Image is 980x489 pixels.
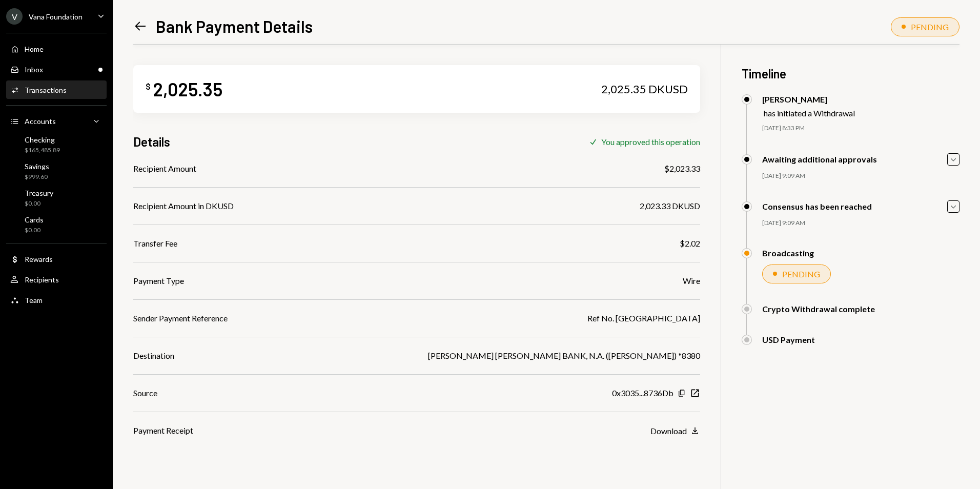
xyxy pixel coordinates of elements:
[650,426,687,436] div: Download
[762,248,814,258] div: Broadcasting
[25,296,43,304] div: Team
[612,387,673,399] div: 0x3035...8736Db
[6,212,107,237] a: Cards$0.00
[6,60,107,78] a: Inbox
[25,199,53,208] div: $0.00
[133,200,234,212] div: Recipient Amount in DKUSD
[6,112,107,130] a: Accounts
[6,80,107,99] a: Transactions
[25,135,60,144] div: Checking
[782,269,820,279] div: PENDING
[762,124,959,133] div: [DATE] 8:33 PM
[6,250,107,268] a: Rewards
[762,304,875,314] div: Crypto Withdrawal complete
[640,200,700,212] div: 2,023.33 DKUSD
[6,291,107,309] a: Team
[762,335,815,344] div: USD Payment
[911,22,949,32] div: PENDING
[133,162,196,175] div: Recipient Amount
[25,65,43,74] div: Inbox
[25,189,53,197] div: Treasury
[25,226,44,235] div: $0.00
[133,237,177,250] div: Transfer Fee
[601,137,700,147] div: You approved this operation
[762,219,959,228] div: [DATE] 9:09 AM
[25,86,67,94] div: Transactions
[6,270,107,289] a: Recipients
[29,12,83,21] div: Vana Foundation
[25,45,44,53] div: Home
[6,132,107,157] a: Checking$165,485.89
[25,173,49,181] div: $999.60
[25,255,53,263] div: Rewards
[6,8,23,25] div: V
[762,94,855,104] div: [PERSON_NAME]
[133,312,228,324] div: Sender Payment Reference
[764,108,855,118] div: has initiated a Withdrawal
[6,39,107,58] a: Home
[25,162,49,171] div: Savings
[133,387,157,399] div: Source
[664,162,700,175] div: $2,023.33
[680,237,700,250] div: $2.02
[25,117,56,126] div: Accounts
[587,312,700,324] div: Ref No. [GEOGRAPHIC_DATA]
[133,424,193,437] div: Payment Receipt
[133,350,174,362] div: Destination
[762,154,877,164] div: Awaiting additional approvals
[146,81,151,92] div: $
[762,172,959,180] div: [DATE] 9:09 AM
[25,146,60,155] div: $165,485.89
[153,77,222,100] div: 2,025.35
[650,425,700,437] button: Download
[133,133,170,150] h3: Details
[25,215,44,224] div: Cards
[6,186,107,210] a: Treasury$0.00
[25,275,59,284] div: Recipients
[683,275,700,287] div: Wire
[428,350,700,362] div: [PERSON_NAME] [PERSON_NAME] BANK, N.A. ([PERSON_NAME]) *8380
[133,275,184,287] div: Payment Type
[601,82,688,96] div: 2,025.35 DKUSD
[762,201,872,211] div: Consensus has been reached
[6,159,107,184] a: Savings$999.60
[742,65,959,82] h3: Timeline
[156,16,313,36] h1: Bank Payment Details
